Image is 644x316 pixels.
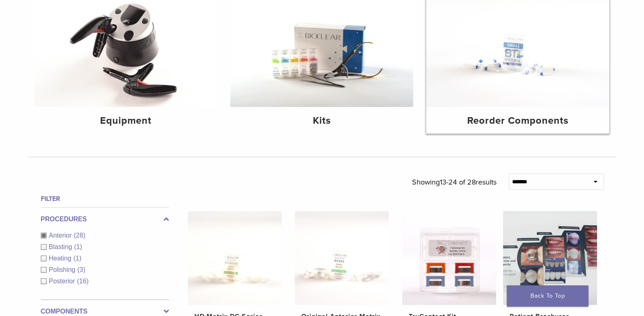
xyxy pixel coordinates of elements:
img: Original Anterior Matrix - DC Series [295,211,389,305]
span: Anterior [49,232,74,239]
label: Procedures [41,214,169,224]
h4: Equipment [41,113,211,128]
a: Back To Top [507,285,588,307]
span: (16) [77,278,89,285]
span: (1) [74,243,82,250]
img: Patient Brochures [503,211,597,305]
span: (28) [74,232,85,239]
h4: Filter [41,194,169,204]
h4: Reorder Components [433,113,603,128]
span: Heating [49,255,74,262]
span: 13-24 of 28 [440,178,476,187]
span: Polishing [49,266,78,273]
span: (1) [74,255,82,262]
p: Showing results [412,174,497,191]
span: Posterior [49,278,77,285]
img: HD Matrix DC Series [188,211,282,305]
img: TruContact Kit [402,211,496,305]
span: (3) [77,266,85,273]
span: Blasting [49,243,74,250]
h4: Kits [237,113,407,128]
